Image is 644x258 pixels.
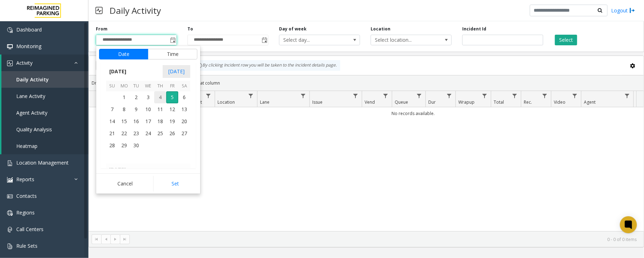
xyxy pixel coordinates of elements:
td: Friday, September 12, 2025 [166,103,178,115]
button: Cancel [99,176,151,191]
th: Tu [130,81,142,92]
span: 15 [118,115,130,127]
span: [DATE] [163,65,190,78]
td: Saturday, September 13, 2025 [178,103,190,115]
img: 'icon' [7,61,13,66]
td: Sunday, September 14, 2025 [106,115,118,127]
td: Tuesday, September 16, 2025 [130,115,142,127]
img: 'icon' [7,194,13,199]
span: 23 [130,127,142,139]
span: Call Centers [16,226,43,233]
td: Monday, September 29, 2025 [118,139,130,151]
td: Saturday, September 20, 2025 [178,115,190,127]
button: Select [555,35,577,45]
div: Drag a column header and drop it here to group by that column [89,77,644,89]
span: 14 [106,115,118,127]
button: Time tab [148,49,197,59]
span: Daily Activity [16,76,49,83]
span: Monitoring [16,43,41,50]
span: Toggle popup [260,35,268,45]
img: 'icon' [7,243,13,249]
td: Monday, September 15, 2025 [118,115,130,127]
span: 29 [118,139,130,151]
td: Thursday, September 11, 2025 [154,103,166,115]
h3: Daily Activity [106,2,164,19]
span: 30 [130,139,142,151]
div: Data table [89,91,644,231]
th: Mo [118,81,130,92]
span: Agent Activity [16,109,47,116]
img: 'icon' [7,27,13,33]
a: Queue Filter Menu [414,91,424,101]
span: Wrapup [458,99,475,105]
span: 2 [130,91,142,103]
td: Tuesday, September 2, 2025 [130,91,142,103]
span: 4 [154,91,166,103]
span: Select day... [279,35,344,45]
span: Select location... [371,35,435,45]
span: 10 [142,103,154,115]
button: Set [153,176,198,191]
span: 12 [166,103,178,115]
span: 20 [178,115,190,127]
a: Dur Filter Menu [445,91,454,101]
a: Quality Analysis [1,121,88,138]
a: Lane Filter Menu [298,91,308,101]
span: 25 [154,127,166,139]
img: 'icon' [7,177,13,183]
label: Incident Id [462,26,486,32]
span: Location Management [16,159,69,166]
button: Date tab [99,49,148,59]
a: Vend Filter Menu [381,91,390,101]
td: Friday, September 26, 2025 [166,127,178,139]
span: 28 [106,139,118,151]
img: 'icon' [7,210,13,216]
a: Video Filter Menu [570,91,580,101]
span: Total [494,99,504,105]
span: 26 [166,127,178,139]
span: Queue [395,99,408,105]
span: 22 [118,127,130,139]
td: Tuesday, September 30, 2025 [130,139,142,151]
a: Lane Activity [1,88,88,104]
td: Saturday, September 6, 2025 [178,91,190,103]
span: Video [554,99,565,105]
span: 1 [118,91,130,103]
span: [DATE] [106,66,129,77]
th: Fr [166,81,178,92]
td: Thursday, September 18, 2025 [154,115,166,127]
span: 16 [130,115,142,127]
span: Reports [16,176,34,183]
td: Thursday, September 25, 2025 [154,127,166,139]
td: Sunday, September 7, 2025 [106,103,118,115]
span: Lane Activity [16,93,45,99]
span: 8 [118,103,130,115]
td: Monday, September 1, 2025 [118,91,130,103]
a: Location Filter Menu [246,91,256,101]
span: Dur [428,99,436,105]
label: From [96,26,108,32]
span: Rec. [524,99,532,105]
span: Activity [16,59,33,66]
td: Tuesday, September 9, 2025 [130,103,142,115]
td: Tuesday, September 23, 2025 [130,127,142,139]
td: Wednesday, September 10, 2025 [142,103,154,115]
a: Wrapup Filter Menu [480,91,489,101]
kendo-pager-info: 0 - 0 of 0 items [134,236,637,242]
span: 17 [142,115,154,127]
td: Monday, September 8, 2025 [118,103,130,115]
td: Sunday, September 21, 2025 [106,127,118,139]
a: Total Filter Menu [510,91,520,101]
span: Agent [584,99,596,105]
span: Vend [365,99,375,105]
span: Contacts [16,193,37,199]
a: Rec. Filter Menu [540,91,550,101]
span: 27 [178,127,190,139]
span: Toggle popup [169,35,176,45]
span: 19 [166,115,178,127]
a: Lot Filter Menu [204,91,213,101]
a: Daily Activity [1,71,88,88]
img: pageIcon [95,2,103,19]
td: Friday, September 5, 2025 [166,91,178,103]
td: Wednesday, September 24, 2025 [142,127,154,139]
